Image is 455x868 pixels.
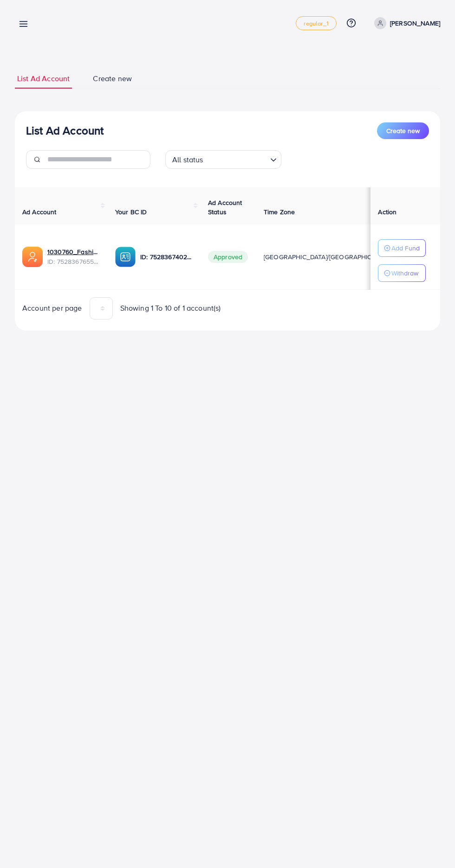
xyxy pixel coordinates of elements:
[377,122,429,139] button: Create new
[208,198,242,217] span: Ad Account Status
[391,243,420,254] p: Add Fund
[22,247,43,267] img: ic-ads-acc.e4c84228.svg
[22,303,82,313] span: Account per page
[140,251,193,262] p: ID: 7528367402921476112
[93,73,132,84] span: Create new
[115,247,136,267] img: ic-ba-acc.ded83a64.svg
[370,17,440,29] a: [PERSON_NAME]
[115,207,147,217] span: Your BC ID
[47,247,100,266] div: <span class='underline'>1030760_Fashion Rose_1752834697540</span></br>7528367655024508945
[206,151,266,166] input: Search for option
[296,16,336,30] a: regular_1
[264,252,393,262] span: [GEOGRAPHIC_DATA]/[GEOGRAPHIC_DATA]
[170,153,205,166] span: All status
[378,264,426,282] button: Withdraw
[208,251,248,263] span: Approved
[304,20,328,26] span: regular_1
[386,126,420,135] span: Create new
[22,207,57,217] span: Ad Account
[378,239,426,257] button: Add Fund
[390,18,440,29] p: [PERSON_NAME]
[47,257,100,266] span: ID: 7528367655024508945
[17,73,70,84] span: List Ad Account
[120,303,221,313] span: Showing 1 To 10 of 1 account(s)
[391,268,418,279] p: Withdraw
[165,150,281,169] div: Search for option
[264,207,295,217] span: Time Zone
[26,124,104,137] h3: List Ad Account
[47,247,100,256] a: 1030760_Fashion Rose_1752834697540
[378,207,396,217] span: Action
